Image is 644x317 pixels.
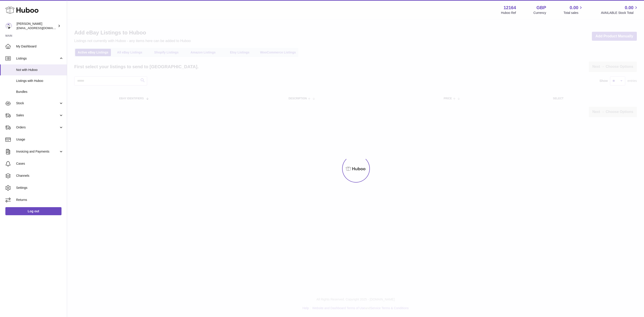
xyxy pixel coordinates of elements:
span: 0.00 [625,5,633,11]
span: 0.00 [570,5,578,11]
span: My Dashboard [16,44,64,49]
strong: 12164 [504,5,516,11]
span: Orders [16,125,59,130]
span: Bundles [16,90,64,94]
span: [EMAIL_ADDRESS][DOMAIN_NAME] [17,26,66,30]
img: internalAdmin-12164@internal.huboo.com [5,23,12,29]
span: AVAILABLE Stock Total [601,11,639,15]
strong: GBP [536,5,546,11]
a: 0.00 AVAILABLE Stock Total [601,5,639,15]
span: Sales [16,113,59,117]
div: Currency [534,11,546,15]
span: Stock [16,101,59,105]
div: [PERSON_NAME] [17,22,57,30]
span: Cases [16,162,64,166]
a: Log out [5,207,61,215]
span: Listings [16,56,59,61]
a: 0.00 Total sales [563,5,583,15]
span: Listings with Huboo [16,79,64,83]
span: Usage [16,137,64,142]
span: Channels [16,174,64,178]
span: Settings [16,186,64,190]
span: Returns [16,198,64,202]
span: Not with Huboo [16,68,64,72]
span: Total sales [563,11,583,15]
div: Huboo Ref [501,11,516,15]
span: Invoicing and Payments [16,149,59,154]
